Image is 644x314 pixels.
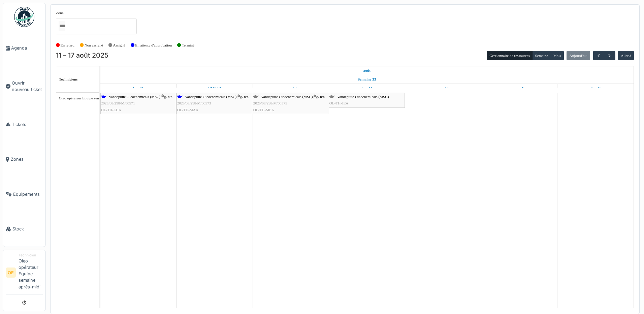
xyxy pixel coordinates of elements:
[11,45,43,51] span: Agenda
[61,42,74,48] label: En retard
[19,253,43,293] li: Oleo opérateur Equipe semaine après-midi
[185,95,236,99] span: Vandeputte Oleochemicals (MSC)
[12,121,43,128] span: Tickets
[253,101,287,105] span: 2025/08/298/M/00575
[11,156,43,162] span: Zones
[360,84,374,92] a: 14 août 2025
[3,177,45,212] a: Équipements
[85,42,103,48] label: Non assigné
[436,84,451,92] a: 15 août 2025
[135,42,172,48] label: En attente d'approbation
[588,84,603,92] a: 17 août 2025
[532,51,551,60] button: Semaine
[59,96,123,100] span: Oleo opérateur Equipe semaine après-midi
[244,95,249,99] span: n/a
[253,108,274,112] span: OL-TH-MEA
[13,191,43,197] span: Équipements
[593,51,604,61] button: Précédent
[101,101,135,105] span: 2025/08/298/M/00571
[206,84,223,92] a: 12 août 2025
[3,31,45,66] a: Agenda
[14,7,34,27] img: Badge_color-CXgf-gQk.svg
[59,77,78,81] span: Techniciens
[362,66,372,75] a: 11 août 2025
[168,95,172,99] span: n/a
[101,94,175,113] div: |
[19,253,43,258] div: Technicien
[182,42,194,48] label: Terminé
[567,51,590,60] button: Aujourd'hui
[356,75,378,84] a: Semaine 33
[56,10,64,16] label: Zone
[3,107,45,142] a: Tickets
[618,51,634,60] button: Aller à
[109,95,160,99] span: Vandeputte Oleochemicals (MSC)
[177,101,211,105] span: 2025/08/298/M/00573
[177,94,252,113] div: |
[261,95,313,99] span: Vandeputte Oleochemicals (MSC)
[6,268,16,278] li: OE
[12,226,43,232] span: Stock
[337,95,389,99] span: Vandeputte Oleochemicals (MSC)
[3,66,45,107] a: Ouvrir nouveau ticket
[56,52,108,60] h2: 11 – 17 août 2025
[3,142,45,177] a: Zones
[3,212,45,247] a: Stock
[131,84,146,92] a: 11 août 2025
[329,101,349,105] span: OL-TH-JEA
[604,51,615,61] button: Suivant
[177,108,198,112] span: OL-TH-MAA
[253,94,328,113] div: |
[512,84,527,92] a: 16 août 2025
[59,21,65,31] input: Tous
[320,95,325,99] span: n/a
[101,108,121,112] span: OL-TH-LUA
[283,84,298,92] a: 13 août 2025
[113,42,125,48] label: Assigné
[12,80,43,93] span: Ouvrir nouveau ticket
[487,51,533,60] button: Gestionnaire de ressources
[550,51,564,60] button: Mois
[6,253,43,294] a: OE TechnicienOleo opérateur Equipe semaine après-midi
